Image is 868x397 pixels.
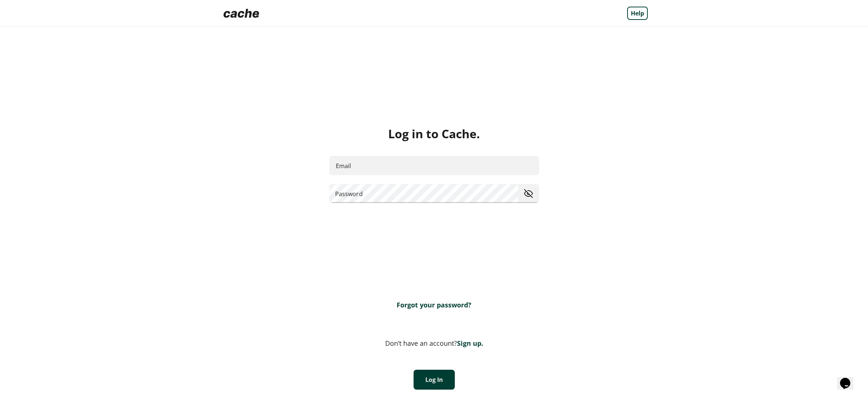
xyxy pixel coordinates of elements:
iframe: chat widget [837,368,861,390]
a: Help [627,7,648,20]
div: Log in to Cache. [221,126,648,141]
button: Log In [414,370,455,390]
div: Don’t have an account? [221,339,648,348]
img: Logo [221,6,262,21]
a: Sign up. [457,339,483,348]
a: Forgot your password? [397,300,471,309]
button: toggle password visibility [521,186,536,201]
